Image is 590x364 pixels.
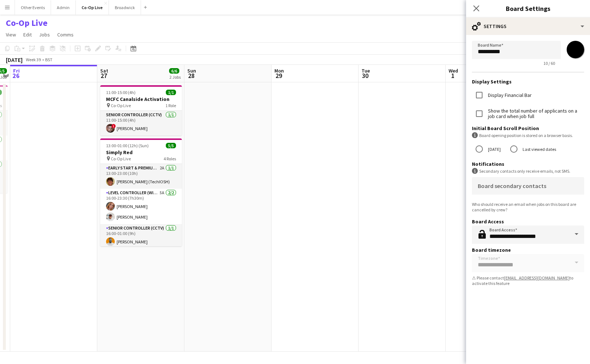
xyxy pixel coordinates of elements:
label: Show the total number of applicants on a job card when job full [487,108,584,119]
span: Sun [187,67,196,74]
app-job-card: 11:00-15:00 (4h)1/1MCFC Canalside Activation Co-Op Live1 RoleSenior Controller (CCTV)1/111:00-15:... [100,85,182,136]
button: Broadwick [109,0,141,15]
a: View [3,30,19,39]
span: Sat [100,67,108,74]
span: 27 [99,71,108,80]
span: 6/6 [169,68,179,74]
mat-label: Board secondary contacts [478,182,546,189]
span: Tue [362,67,370,74]
a: Jobs [36,30,53,39]
app-card-role: Level Controller (with CCTV)5A2/216:00-23:30 (7h30m)[PERSON_NAME][PERSON_NAME] [100,189,182,224]
a: Edit [20,30,35,39]
a: [EMAIL_ADDRESS][DOMAIN_NAME] [504,275,570,281]
div: Who should receive an email when jobs on this board are cancelled by crew? [472,201,584,212]
app-job-card: 13:00-01:00 (12h) (Sun)5/5Simply Red Co-Op Live4 RolesEarly Start & Premium Controller (with CCTV... [100,138,182,246]
span: 26 [12,71,20,80]
h3: Initial Board Scroll Position [472,125,584,132]
h3: Board Access [472,218,584,225]
span: 30 [360,71,370,80]
span: 13:00-01:00 (12h) (Sun) [106,143,149,148]
span: Wed [449,67,458,74]
app-card-role: Early Start & Premium Controller (with CCTV)2A1/113:00-23:00 (10h)[PERSON_NAME] (TechIOSH) [100,164,182,189]
span: Mon [274,67,284,74]
button: Other Events [15,0,51,15]
a: Comms [54,30,77,39]
span: 29 [273,71,284,80]
span: ! [112,124,116,128]
div: BST [45,57,52,62]
h3: Board Settings [466,4,590,13]
span: View [6,31,16,38]
span: 1 [448,71,458,80]
h3: Notifications [472,161,584,167]
div: Settings [466,17,590,35]
label: [DATE] [487,144,501,155]
div: [DATE] [6,56,23,63]
span: Co-Op Live [111,156,131,161]
span: Fri [13,67,20,74]
span: Edit [23,31,32,38]
h3: Display Settings [472,78,584,85]
h3: MCFC Canalside Activation [100,96,182,102]
app-card-role: Senior Controller (CCTV)1/116:00-01:00 (9h)[PERSON_NAME] [100,224,182,249]
span: Week 39 [24,57,42,62]
span: Co-Op Live [111,103,131,108]
label: Last viewed dates [521,144,556,155]
div: 2 Jobs [169,74,181,80]
div: ⚠ Please contact to activate this feature [472,275,584,286]
span: 5/5 [166,143,176,148]
span: 11:00-15:00 (4h) [106,90,136,95]
h1: Co-Op Live [6,17,47,28]
span: Comms [57,31,74,38]
div: Secondary contacts only receive emails, not SMS. [472,168,584,174]
button: Co-Op Live [76,0,109,15]
span: 28 [186,71,196,80]
app-card-role: Senior Controller (CCTV)1/111:00-15:00 (4h)![PERSON_NAME] [100,111,182,136]
h3: Simply Red [100,149,182,156]
h3: Board timezone [472,247,584,253]
label: Display Financial Bar [487,93,532,98]
span: 10 / 60 [538,60,561,66]
span: 4 Roles [164,156,176,161]
div: Board opening position is stored on a browser basis. [472,132,584,138]
span: 1 Role [165,103,176,108]
span: Jobs [39,31,50,38]
span: 1/1 [166,90,176,95]
button: Admin [51,0,76,15]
